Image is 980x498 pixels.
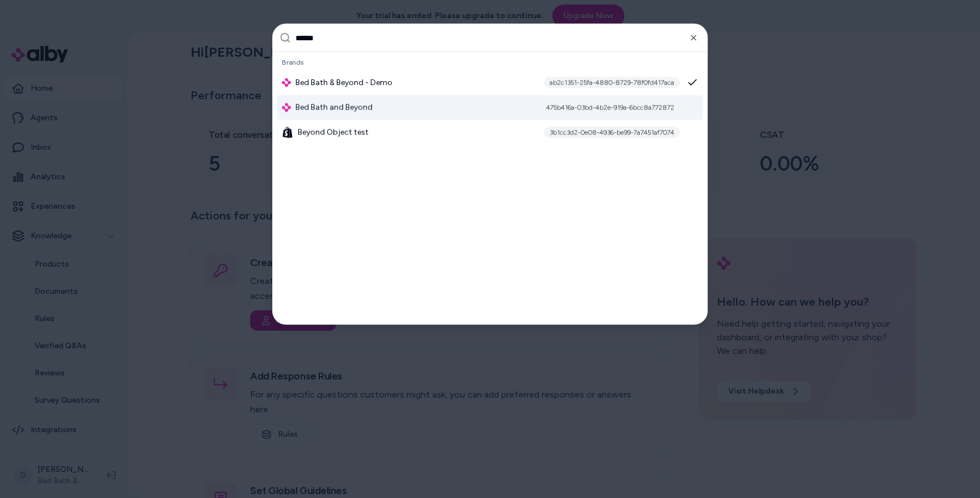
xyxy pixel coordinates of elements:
div: ab2c1351-25fa-4880-8729-78f0fd417aca [544,77,680,88]
div: Brands [277,54,703,70]
div: 475b416a-03bd-4b2e-919a-6bcc8a772872 [540,102,680,113]
div: Suggestions [273,52,707,324]
img: alby Logo [282,103,291,112]
img: alby Logo [282,78,291,87]
span: Bed Bath & Beyond - Demo [295,77,392,88]
span: Bed Bath and Beyond [295,102,373,113]
div: 3b1cc3d2-0e08-4936-be99-7a7451af7074 [544,127,680,138]
span: Beyond Object test [298,127,369,138]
